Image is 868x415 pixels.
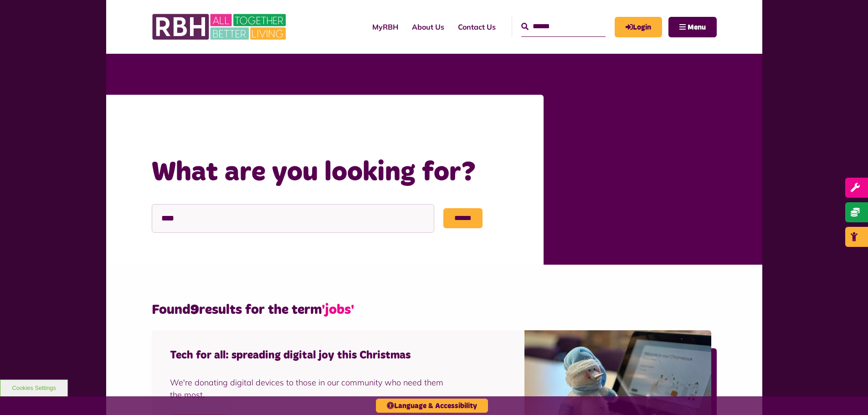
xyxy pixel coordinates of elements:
[170,348,452,363] h4: Tech for all: spreading digital joy this Christmas
[451,15,503,39] a: Contact Us
[152,155,525,190] h1: What are you looking for?
[204,120,227,131] a: Home
[190,303,199,317] strong: 9
[405,15,451,39] a: About Us
[668,17,717,37] button: Navigation
[688,24,706,31] span: Menu
[152,9,288,45] img: RBH
[239,120,342,131] a: What are you looking for?
[615,17,662,37] a: MyRBH
[827,374,868,415] iframe: Netcall Web Assistant for live chat
[170,376,452,401] div: We're donating digital devices to those in our community who need them the most.
[322,303,354,317] span: 'jobs'
[152,301,717,319] h2: Found results for the term
[376,399,488,413] button: Language & Accessibility
[365,15,405,39] a: MyRBH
